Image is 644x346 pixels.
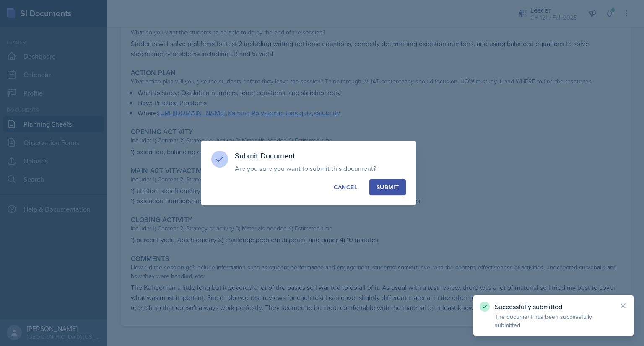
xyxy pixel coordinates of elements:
h3: Submit Document [235,151,406,161]
p: Successfully submitted [495,302,612,311]
div: Submit [377,183,399,191]
button: Submit [369,179,406,195]
button: Cancel [327,179,364,195]
div: Cancel [334,183,357,191]
p: Are you sure you want to submit this document? [235,164,406,173]
p: The document has been successfully submitted [495,312,612,329]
